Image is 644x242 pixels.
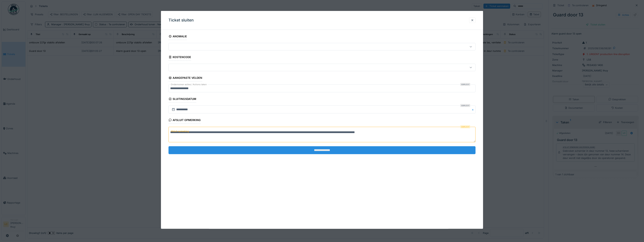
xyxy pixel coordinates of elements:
[168,75,202,81] div: Aangepaste velden
[460,104,470,107] div: Verplicht
[460,125,470,128] div: Verplicht
[168,18,194,23] h3: Ticket sluiten
[168,34,187,40] div: Anomalie
[168,96,196,103] div: Sluitingsdatum
[471,106,476,113] button: Close
[170,83,208,86] label: Ondernomen acties / Actions taken
[170,129,190,134] label: Afsluit opmerking
[168,117,201,124] div: Afsluit opmerking
[460,83,470,86] div: Verplicht
[168,54,191,61] div: Kostencode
